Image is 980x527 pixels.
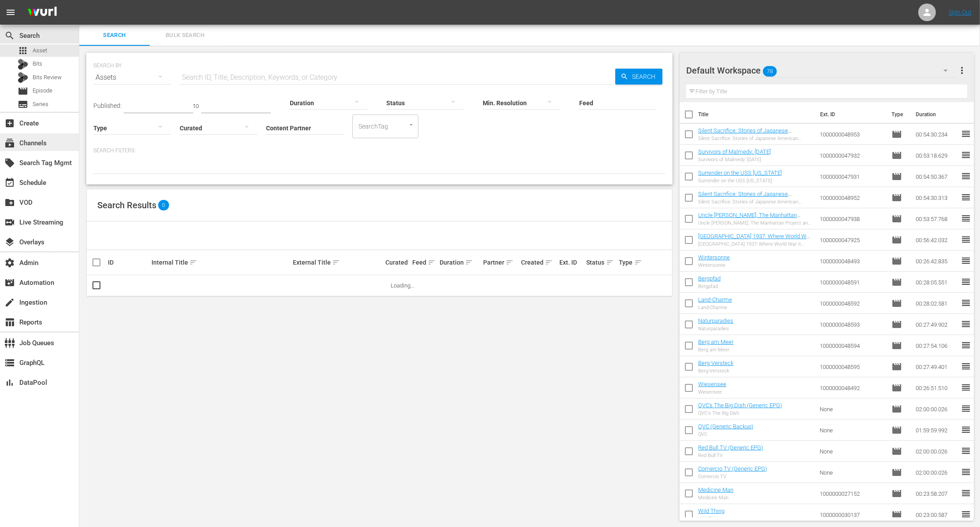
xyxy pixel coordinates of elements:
[816,229,888,251] td: 1000000047925
[912,420,961,441] td: 01:59:59.992
[912,314,961,335] td: 00:27:49.902
[891,340,902,351] span: Episode
[18,45,28,56] span: Asset
[698,170,782,176] a: Surrender on the USS [US_STATE]
[961,467,971,477] span: reorder
[93,65,171,90] div: Assets
[816,208,888,229] td: 1000000047938
[912,483,961,504] td: 00:23:58.207
[912,166,961,187] td: 00:54:50.367
[93,102,122,109] span: Published:
[698,431,753,437] div: QVC
[4,338,15,348] span: Job Queues
[912,398,961,420] td: 02:00:00.026
[886,102,910,127] th: Type
[634,258,642,266] span: sort
[698,453,763,458] div: Red Bull TV
[816,272,888,293] td: 1000000048591
[891,298,902,309] span: Episode
[506,258,514,266] span: sort
[891,277,902,287] span: Episode
[816,483,888,504] td: 1000000027152
[698,275,721,282] a: Bergpfad
[912,145,961,166] td: 00:53:18.629
[698,474,767,479] div: Comercio TV
[189,258,197,266] span: sort
[18,99,28,110] span: Series
[4,118,15,129] span: Create
[698,389,726,395] div: Wiesensee
[698,102,815,127] th: Title
[912,272,961,293] td: 00:28:05.551
[85,30,144,41] span: Search
[816,398,888,420] td: None
[4,177,15,188] span: Schedule
[18,72,28,83] div: Bits Review
[961,488,971,498] span: reorder
[891,509,902,520] span: Episode
[698,136,812,141] div: Silent Sacrifice: Stories of Japanese American Incarceration - Part 2
[18,59,28,70] div: Bits
[891,129,902,140] span: Episode
[961,234,971,245] span: reorder
[816,293,888,314] td: 1000000048592
[698,508,725,514] a: Wild Thing
[4,377,15,388] span: DataPool
[816,377,888,398] td: 1000000048492
[961,192,971,203] span: reorder
[912,504,961,525] td: 00:23:00.587
[332,258,340,266] span: sort
[961,171,971,181] span: reorder
[816,314,888,335] td: 1000000048593
[428,258,436,266] span: sort
[816,504,888,525] td: 1000000030137
[391,282,414,289] span: Loading...
[158,200,169,210] span: 0
[891,192,902,203] span: Episode
[4,258,15,268] span: Admin
[912,356,961,377] td: 00:27:49.401
[891,256,902,266] span: Episode
[763,62,777,81] span: 78
[4,297,15,308] span: Ingestion
[912,462,961,483] td: 02:00:00.026
[698,326,733,332] div: Naturparadies
[412,257,437,268] div: Feed
[912,124,961,145] td: 00:54:30.234
[891,425,902,435] span: Episode
[698,241,812,247] div: [GEOGRAPHIC_DATA] 1937: Where World War II Began
[698,486,733,493] a: Medicine Man
[891,319,902,330] span: Episode
[891,467,902,478] span: Episode
[698,178,782,184] div: Surrender on the USS [US_STATE]
[698,423,753,430] a: QVC (Generic Backup)
[961,340,971,350] span: reorder
[33,73,62,82] span: Bits Review
[816,251,888,272] td: 1000000048493
[961,298,971,308] span: reorder
[407,121,415,129] button: Open
[108,259,149,266] div: ID
[619,257,638,268] div: Type
[961,446,971,456] span: reorder
[816,166,888,187] td: 1000000047931
[4,138,15,148] span: Channels
[33,59,42,68] span: Bits
[698,402,782,409] a: QVC's The Big Dish (Generic EPG)
[961,361,971,372] span: reorder
[912,293,961,314] td: 00:28:02.581
[912,441,961,462] td: 02:00:00.026
[698,444,763,451] a: Red Bull TV (Generic EPG)
[949,9,972,16] a: Sign Out
[912,377,961,398] td: 00:26:51.510
[698,284,721,289] div: Bergpfad
[891,361,902,372] span: Episode
[961,403,971,414] span: reorder
[4,158,15,168] span: Search Tag Mgmt
[698,233,811,246] a: [GEOGRAPHIC_DATA] 1937: Where World War II Began
[816,124,888,145] td: 1000000048953
[698,381,726,387] a: Wiesensee
[961,319,971,329] span: reorder
[4,317,15,328] span: Reports
[440,257,481,268] div: Duration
